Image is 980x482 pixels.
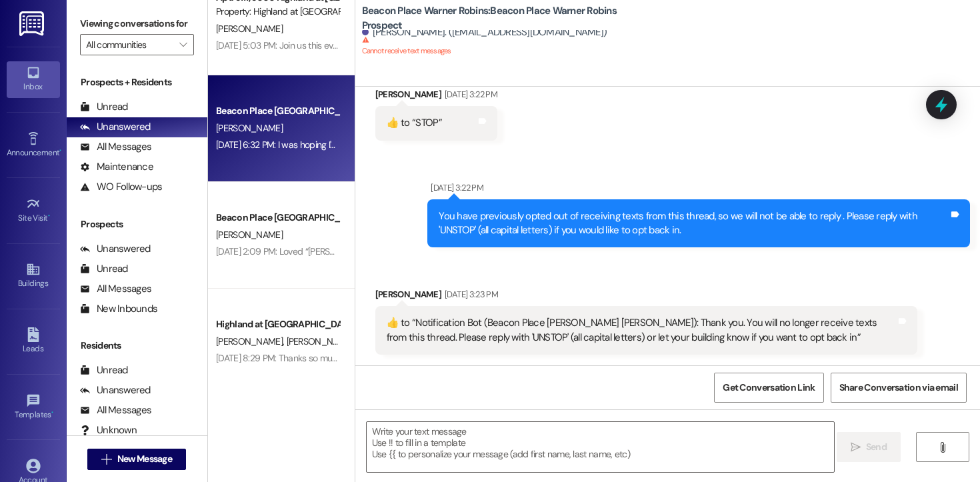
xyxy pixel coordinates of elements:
[67,75,207,89] div: Prospects + Residents
[59,146,61,155] span: •
[216,245,795,257] div: [DATE] 2:09 PM: Loved “[PERSON_NAME] ([GEOGRAPHIC_DATA] Tuscaloosa): Okay, give us a call wheneve...
[216,23,283,35] span: [PERSON_NAME]
[67,217,207,231] div: Prospects
[80,363,128,377] div: Unread
[216,335,287,347] span: [PERSON_NAME]
[101,454,111,465] i: 
[866,440,887,454] span: Send
[80,120,151,134] div: Unanswered
[837,432,901,462] button: Send
[216,5,339,19] div: Property: Highland at [GEOGRAPHIC_DATA]
[216,139,971,151] div: [DATE] 6:32 PM: I was hoping I'd get them [DATE] afternoon on [DATE] because I plan on moving thi...
[7,323,60,359] a: Leads
[216,211,339,225] div: Beacon Place [GEOGRAPHIC_DATA] Prospect
[216,104,339,118] div: Beacon Place [GEOGRAPHIC_DATA] Prospect
[80,423,137,437] div: Unknown
[48,211,50,221] span: •
[80,13,194,34] label: Viewing conversations for
[286,335,353,347] span: [PERSON_NAME]
[387,316,897,345] div: ​👍​ to “ Notification Bot (Beacon Place [PERSON_NAME] [PERSON_NAME]): Thank you. You will no long...
[441,87,497,101] div: [DATE] 3:22 PM
[387,116,442,130] div: ​👍​ to “ STOP ”
[80,160,153,174] div: Maintenance
[714,373,823,403] button: Get Conversation Link
[216,122,283,134] span: [PERSON_NAME]
[831,373,967,403] button: Share Conversation via email
[179,39,187,50] i: 
[216,317,339,331] div: Highland at [GEOGRAPHIC_DATA]
[80,100,128,114] div: Unread
[441,287,498,301] div: [DATE] 3:23 PM
[7,389,60,425] a: Templates •
[362,36,451,55] sup: Cannot receive text messages
[19,11,47,36] img: ResiDesk Logo
[51,408,53,417] span: •
[7,193,60,229] a: Site Visit •
[80,140,151,154] div: All Messages
[375,287,918,306] div: [PERSON_NAME]
[851,442,861,453] i: 
[67,339,207,353] div: Residents
[80,403,151,417] div: All Messages
[7,61,60,97] a: Inbox
[80,180,162,194] div: WO Follow-ups
[86,34,173,55] input: All communities
[839,381,958,395] span: Share Conversation via email
[117,452,172,466] span: New Message
[87,449,186,470] button: New Message
[80,383,151,397] div: Unanswered
[937,442,947,453] i: 
[375,87,497,106] div: [PERSON_NAME]
[362,4,629,33] b: Beacon Place Warner Robins: Beacon Place Warner Robins Prospect
[80,262,128,276] div: Unread
[723,381,815,395] span: Get Conversation Link
[216,352,665,364] div: [DATE] 8:29 PM: Thanks so much [PERSON_NAME]! We promise we haven't forgotten and will look at it...
[80,302,157,316] div: New Inbounds
[362,25,607,39] div: [PERSON_NAME]. ([EMAIL_ADDRESS][DOMAIN_NAME])
[7,258,60,294] a: Buildings
[427,181,483,195] div: [DATE] 3:22 PM
[216,229,283,241] span: [PERSON_NAME]
[80,242,151,256] div: Unanswered
[80,282,151,296] div: All Messages
[439,209,949,238] div: You have previously opted out of receiving texts from this thread, so we will not be able to repl...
